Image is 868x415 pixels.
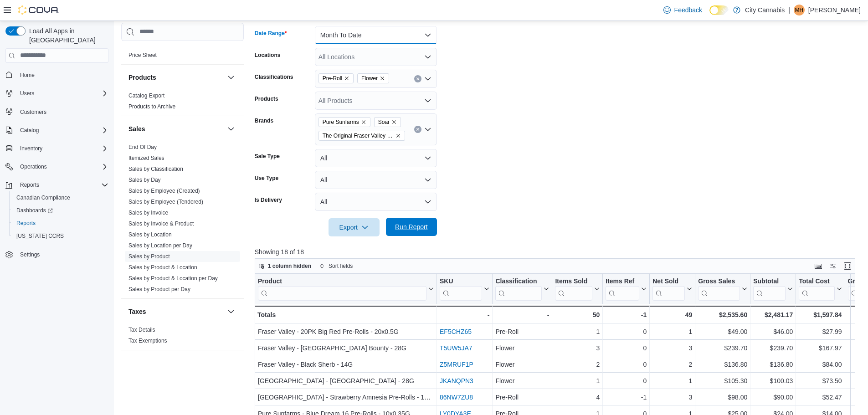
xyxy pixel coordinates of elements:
div: SKU URL [440,277,482,300]
div: $27.99 [799,326,842,337]
div: Totals [257,309,434,320]
div: $84.00 [799,359,842,370]
a: Itemized Sales [128,155,164,161]
div: Flower [495,343,549,354]
label: Products [255,95,278,102]
span: Sales by Product & Location per Day [128,275,218,282]
div: -1 [606,392,647,403]
button: Items Sold [555,277,600,300]
span: Customers [20,108,46,116]
a: JKANQPN3 [440,377,473,384]
div: $2,535.60 [698,309,747,320]
div: Fraser Valley - [GEOGRAPHIC_DATA] Bounty - 28G [258,343,434,354]
div: $100.03 [753,375,793,386]
div: Pricing [121,50,244,64]
div: Total Cost [799,277,834,286]
div: Fraser Valley - 20PK Big Red Pre-Rolls - 20x0.5G [258,326,434,337]
span: Reports [16,220,36,227]
h3: Products [128,73,156,82]
button: Remove Pure Sunfarms from selection in this group [361,119,366,125]
div: Classification [495,277,542,286]
div: [GEOGRAPHIC_DATA] - Strawberry Amnesia Pre-Rolls - 10x0.5G [258,392,434,403]
span: Canadian Compliance [16,194,70,201]
a: [US_STATE] CCRS [13,231,67,241]
button: Net Sold [652,277,692,300]
span: The Original Fraser Valley Weed Co. [323,131,394,140]
span: Sales by Classification [128,165,183,173]
span: Sales by Product & Location [128,264,197,271]
button: Open list of options [424,126,431,133]
div: $52.47 [799,392,842,403]
button: Remove The Original Fraser Valley Weed Co. from selection in this group [395,133,401,138]
div: Classification [495,277,542,300]
div: [GEOGRAPHIC_DATA] - [GEOGRAPHIC_DATA] - 28G [258,375,434,386]
button: Customers [2,105,112,118]
button: All [315,149,437,167]
a: Sales by Employee (Created) [128,188,200,194]
div: 1 [555,326,600,337]
div: Michael Holmstrom [794,5,805,15]
p: | [788,5,790,15]
button: Gross Sales [698,277,747,300]
nav: Complex example [5,65,108,285]
div: Subtotal [753,277,786,286]
label: Is Delivery [255,196,282,204]
a: Home [16,70,38,81]
button: Catalog [2,124,112,137]
div: Products [121,90,244,116]
div: Flower [495,375,549,386]
div: 2 [555,359,600,370]
p: Showing 18 of 18 [255,247,862,256]
span: Sort fields [329,262,353,270]
span: Reports [16,179,108,190]
img: Cova [18,5,59,15]
div: Items Ref [606,277,639,286]
div: - [495,309,549,320]
a: Price Sheet [128,52,157,58]
button: Export [329,218,380,236]
span: Sales by Product per Day [128,286,190,293]
button: Clear input [414,126,421,133]
div: $98.00 [698,392,747,403]
div: $136.80 [753,359,793,370]
span: Catalog Export [128,92,164,99]
button: SKU [440,277,489,300]
a: Settings [16,249,43,260]
div: - [440,309,489,320]
a: Canadian Compliance [13,192,74,203]
span: Users [16,88,108,99]
button: Product [258,277,434,300]
button: Open list of options [424,53,431,61]
span: Sales by Invoice & Product [128,220,194,227]
span: Sales by Invoice [128,209,168,216]
button: All [315,193,437,211]
a: Feedback [660,1,706,19]
span: Products to Archive [128,103,175,110]
button: Subtotal [753,277,793,300]
span: Catalog [16,125,108,136]
div: 0 [606,326,647,337]
button: Reports [16,179,43,190]
button: Products [226,72,236,83]
div: Total Cost [799,277,834,300]
div: 3 [652,343,692,354]
span: MH [795,5,804,15]
a: 86NW7ZU8 [440,394,473,401]
button: Home [2,68,112,82]
div: 4 [555,392,600,403]
span: Run Report [395,222,428,231]
button: 1 column hidden [255,261,315,272]
div: 3 [555,343,600,354]
div: 1 [555,375,600,386]
div: $90.00 [753,392,793,403]
button: Sales [226,123,236,134]
span: Home [16,69,108,81]
span: End Of Day [128,143,157,151]
span: Itemized Sales [128,154,164,162]
span: Feedback [674,5,702,15]
a: Sales by Product & Location [128,264,197,271]
div: Sales [121,142,244,298]
a: Sales by Day [128,177,161,183]
div: $239.70 [753,343,793,354]
div: Taxes [121,324,244,350]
